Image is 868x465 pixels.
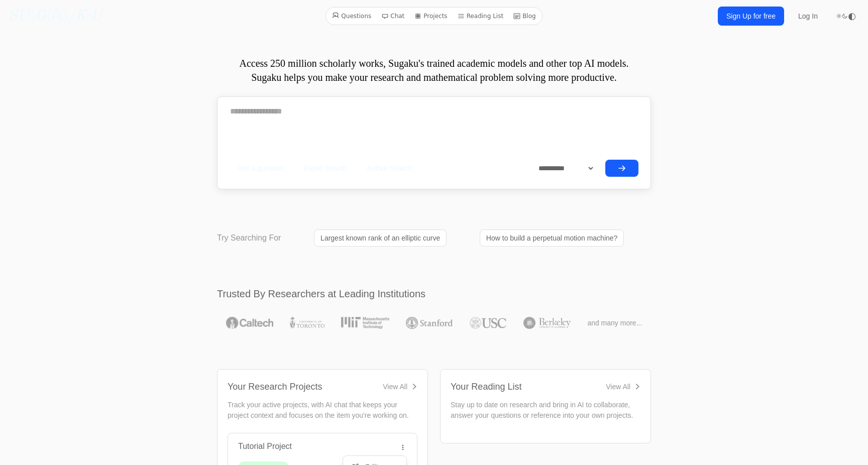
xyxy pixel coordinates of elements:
div: View All [383,382,407,392]
i: SU\G [8,9,46,24]
img: Stanford [406,317,453,329]
p: Try Searching For [217,232,281,244]
div: Your Reading List [451,380,521,394]
button: Ask a question [230,159,292,177]
a: Questions [328,10,375,23]
a: Chat [377,10,408,23]
button: ◐ [836,6,856,26]
h2: Trusted By Researchers at Leading Institutions [217,287,651,301]
a: View All [383,382,417,392]
a: SU\G(𝔸)/K·U [8,7,102,25]
i: /K·U [68,9,102,24]
img: MIT [341,317,389,329]
img: USC [470,317,506,329]
p: Access 250 million scholarly works, Sugaku's trained academic models and other top AI models. Sug... [217,56,651,84]
a: Largest known rank of an elliptic curve [314,229,447,247]
a: Tutorial Project [238,442,292,450]
p: Track your active projects, with AI chat that keeps your project context and focuses on the item ... [228,400,417,421]
p: Stay up to date on research and bring in AI to collaborate, answer your questions or reference in... [451,400,640,421]
img: University of Toronto [290,317,324,329]
a: Log In [792,7,824,25]
div: Your Research Projects [228,380,322,394]
button: Paper Search [296,159,355,177]
a: How to build a perpetual motion machine? [480,229,624,247]
img: Caltech [226,317,273,329]
a: View All [606,382,640,392]
a: Sign Up for free [718,7,784,26]
div: View All [606,382,630,392]
a: Reading List [454,10,508,23]
a: Projects [410,10,451,23]
button: Author Search [359,159,420,177]
a: Blog [509,10,540,23]
img: UC Berkeley [523,317,571,329]
span: ◐ [848,12,856,21]
span: and many more... [587,318,642,328]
